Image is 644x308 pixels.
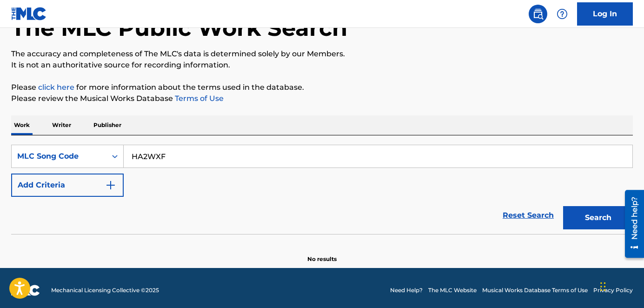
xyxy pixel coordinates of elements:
[307,244,337,263] p: No results
[390,286,423,295] a: Need Help?
[593,286,633,295] a: Privacy Policy
[553,5,571,23] div: Help
[17,151,101,162] div: MLC Song Code
[11,174,124,197] button: Add Criteria
[11,7,47,20] img: MLC Logo
[11,115,33,135] p: Work
[600,273,606,301] div: Drag
[11,82,633,93] p: Please for more information about the terms used in the database.
[532,8,544,20] img: search
[11,145,633,234] form: Search Form
[577,2,633,26] a: Log In
[428,286,477,295] a: The MLC Website
[11,48,633,60] p: The accuracy and completeness of The MLC's data is determined solely by our Members.
[498,205,558,226] a: Reset Search
[11,93,633,104] p: Please review the Musical Works Database
[618,186,644,261] iframe: Resource Center
[11,60,633,71] p: It is not an authoritative source for recording information.
[598,263,644,308] iframe: Chat Widget
[173,94,224,103] a: Terms of Use
[563,206,633,229] button: Search
[557,8,568,20] img: help
[51,286,159,295] span: Mechanical Licensing Collective © 2025
[11,14,347,42] h1: The MLC Public Work Search
[49,115,74,135] p: Writer
[105,180,116,191] img: 9d2ae6d4665cec9f34b9.svg
[482,286,588,295] a: Musical Works Database Terms of Use
[38,83,74,92] a: click here
[91,115,124,135] p: Publisher
[529,5,547,23] a: Public Search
